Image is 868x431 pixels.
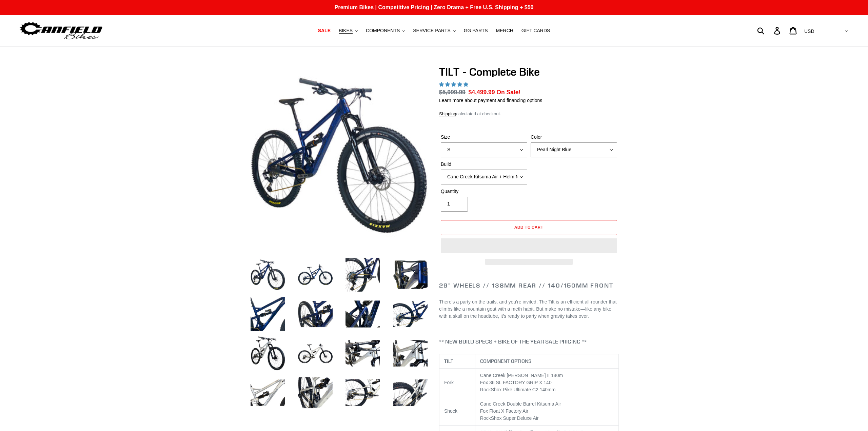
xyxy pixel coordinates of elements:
[249,256,287,293] img: Load image into Gallery viewer, TILT - Complete Bike
[496,88,520,97] span: On Sale!
[344,335,381,372] img: Load image into Gallery viewer, TILT - Complete Bike
[441,134,527,141] label: Size
[410,26,459,35] button: SERVICE PARTS
[475,369,618,397] td: Cane Creek [PERSON_NAME] II 140m Fox 36 SL FACTORY GRIP X 140 RockShox Pike Ultimate C2 140mm
[339,28,353,34] span: BIKES
[439,98,542,103] a: Learn more about payment and financing options
[315,26,334,35] a: SALE
[439,111,456,117] a: Shipping
[439,338,619,345] h4: ** NEW BUILD SPECS + BIKE OF THE YEAR SALE PRICING **
[392,374,429,411] img: Load image into Gallery viewer, TILT - Complete Bike
[249,295,287,333] img: Load image into Gallery viewer, TILT - Complete Bike
[344,256,381,293] img: Load image into Gallery viewer, TILT - Complete Bike
[514,224,544,230] span: Add to cart
[761,23,778,38] input: Search
[439,397,475,426] td: Shock
[464,28,488,34] span: GG PARTS
[439,369,475,397] td: Fork
[392,295,429,333] img: Load image into Gallery viewer, TILT - Complete Bike
[335,26,361,35] button: BIKES
[251,67,428,244] img: TILT - Complete Bike
[531,134,617,141] label: Color
[441,161,527,168] label: Build
[297,295,334,333] img: Load image into Gallery viewer, TILT - Complete Bike
[297,335,334,372] img: Load image into Gallery viewer, TILT - Complete Bike
[249,374,287,411] img: Load image into Gallery viewer, TILT - Complete Bike
[344,374,381,411] img: Load image into Gallery viewer, TILT - Complete Bike
[441,220,617,235] button: Add to cart
[439,298,619,320] p: There’s a party on the trails, and you’re invited. The Tilt is an efficient all-rounder that clim...
[344,295,381,333] img: Load image into Gallery viewer, TILT - Complete Bike
[469,89,495,96] span: $4,499.99
[439,111,619,117] div: calculated at checkout.
[518,26,554,35] a: GIFT CARDS
[460,26,491,35] a: GG PARTS
[439,282,619,289] h2: 29" Wheels // 138mm Rear // 140/150mm Front
[392,335,429,372] img: Load image into Gallery viewer, TILT - Complete Bike
[475,397,618,426] td: Cane Creek Double Barrel Kitsuma Air Fox Float X Factory Air RockShox Super Deluxe Air
[366,28,400,34] span: COMPONENTS
[439,354,475,369] th: TILT
[413,28,450,34] span: SERVICE PARTS
[297,256,334,293] img: Load image into Gallery viewer, TILT - Complete Bike
[249,335,287,372] img: Load image into Gallery viewer, TILT - Complete Bike
[439,65,619,78] h1: TILT - Complete Bike
[496,28,513,34] span: MERCH
[441,188,527,195] label: Quantity
[439,82,470,87] span: 5.00 stars
[493,26,517,35] a: MERCH
[297,374,334,411] img: Load image into Gallery viewer, TILT - Complete Bike
[392,256,429,293] img: Load image into Gallery viewer, TILT - Complete Bike
[362,26,408,35] button: COMPONENTS
[19,20,103,41] img: Canfield Bikes
[318,28,331,34] span: SALE
[521,28,550,34] span: GIFT CARDS
[439,89,466,96] s: $5,999.99
[475,354,618,369] th: COMPONENT OPTIONS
